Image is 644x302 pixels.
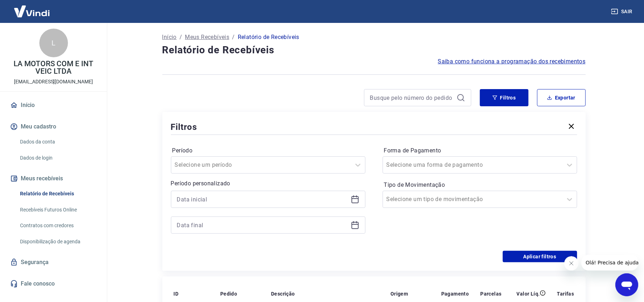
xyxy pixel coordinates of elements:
p: / [232,33,235,42]
a: Dados da conta [17,135,98,149]
p: Tarifas [557,290,574,297]
p: Origem [390,290,408,297]
h5: Filtros [171,121,197,133]
input: Busque pelo número do pedido [370,92,454,103]
a: Início [162,33,177,42]
p: Pedido [220,290,237,297]
input: Data inicial [177,194,348,205]
a: Relatório de Recebíveis [17,186,98,201]
p: [EMAIL_ADDRESS][DOMAIN_NAME] [14,78,93,86]
button: Meu cadastro [9,119,98,135]
label: Período [172,146,364,155]
p: Valor Líq. [517,290,540,297]
p: Pagamento [441,290,469,297]
button: Sair [610,5,635,18]
p: LA MOTORS COM E INT VEIC LTDA [6,60,101,75]
span: Olá! Precisa de ajuda? [4,5,60,11]
p: Parcelas [480,290,501,297]
div: L [39,29,68,57]
iframe: Fechar mensagem [564,256,579,271]
a: Início [9,97,98,113]
a: Segurança [9,254,98,270]
button: Meus recebíveis [9,171,98,186]
p: ID [174,290,179,297]
iframe: Botão para abrir a janela de mensagens [615,273,638,296]
label: Tipo de Movimentação [384,181,576,189]
label: Forma de Pagamento [384,146,576,155]
p: Período personalizado [171,179,365,188]
a: Dados de login [17,151,98,165]
img: Vindi [9,0,55,22]
h4: Relatório de Recebíveis [162,43,586,57]
button: Aplicar filtros [503,251,577,262]
iframe: Mensagem da empresa [581,255,638,271]
button: Filtros [480,89,529,106]
a: Recebíveis Futuros Online [17,203,98,217]
p: / [180,33,182,42]
button: Exportar [537,89,586,106]
p: Relatório de Recebíveis [238,33,299,42]
a: Contratos com credores [17,218,98,233]
a: Fale conosco [9,276,98,292]
a: Disponibilização de agenda [17,234,98,249]
p: Descrição [271,290,295,297]
a: Saiba como funciona a programação dos recebimentos [438,57,586,66]
a: Meus Recebíveis [185,33,229,42]
input: Data final [177,220,348,230]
